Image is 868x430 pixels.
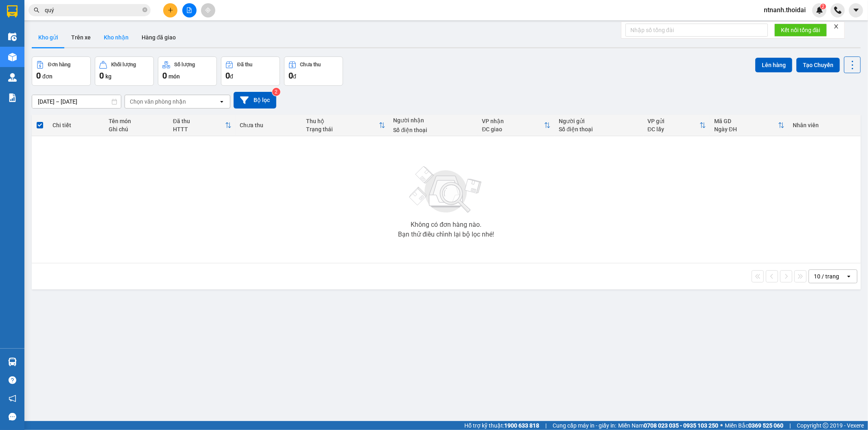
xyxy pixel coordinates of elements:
[644,422,718,429] strong: 0708 023 035 - 0935 103 250
[411,222,481,228] div: Không có đơn hàng nào.
[97,28,135,47] button: Kho nhận
[142,7,147,14] span: close-circle
[225,71,230,80] span: 0
[545,421,547,430] span: |
[625,24,768,37] input: Nhập số tổng đài
[302,115,389,136] th: Toggle SortBy
[405,161,487,218] img: svg+xml;base64,PHN2ZyBjbGFzcz0ibGlzdC1wbHVnX19zdmciIHhtbG5zPSJodHRwOi8vd3d3LnczLm9yZy8yMDAwL3N2Zy...
[186,7,192,13] span: file-add
[109,118,164,124] div: Tên món
[162,71,167,80] span: 0
[237,62,252,67] div: Đã thu
[8,53,17,61] img: warehouse-icon
[720,424,723,427] span: ⚪️
[173,126,225,132] div: HTTT
[394,127,474,133] div: Số điện thoại
[849,3,863,17] button: caret-down
[714,118,778,124] div: Mã GD
[8,73,17,82] img: warehouse-icon
[284,56,343,86] button: Chưa thu0đ
[221,56,280,86] button: Đã thu0đ
[394,117,474,124] div: Người nhận
[306,118,378,124] div: Thu hộ
[9,376,16,384] span: question-circle
[846,273,852,280] svg: open
[7,5,17,17] img: logo-vxr
[647,118,700,124] div: VP gửi
[710,115,789,136] th: Toggle SortBy
[32,95,121,108] input: Select a date range.
[168,73,180,80] span: món
[240,122,298,128] div: Chưa thu
[725,421,783,430] span: Miền Bắc
[814,272,839,280] div: 10 / trang
[272,88,280,96] sup: 2
[748,422,783,429] strong: 0369 525 060
[504,422,539,429] strong: 1900 633 818
[793,122,856,128] div: Nhân viên
[755,58,792,72] button: Lên hàng
[398,231,494,238] div: Bạn thử điều chỉnh lại bộ lọc nhé!
[36,71,41,80] span: 0
[34,7,39,13] span: search
[234,92,276,109] button: Bộ lọc
[130,98,186,106] div: Chọn văn phòng nhận
[174,62,195,67] div: Số lượng
[834,7,842,14] img: phone-icon
[618,421,718,430] span: Miền Nam
[9,395,16,402] span: notification
[774,24,827,37] button: Kết nối tổng đài
[8,358,17,366] img: warehouse-icon
[306,126,378,132] div: Trạng thái
[173,118,225,124] div: Đã thu
[32,28,65,47] button: Kho gửi
[853,7,860,14] span: caret-down
[163,3,177,17] button: plus
[833,24,839,29] span: close
[168,7,173,13] span: plus
[757,5,812,15] span: ntnanh.thoidai
[553,421,616,430] span: Cung cấp máy in - giấy in:
[464,421,539,430] span: Hỗ trợ kỹ thuật:
[32,56,91,86] button: Đơn hàng0đơn
[52,122,101,128] div: Chi tiết
[205,7,211,13] span: aim
[781,26,820,35] span: Kết nối tổng đài
[823,423,829,428] span: copyright
[647,126,700,132] div: ĐC lấy
[135,28,182,47] button: Hàng đã giao
[99,71,104,80] span: 0
[796,58,840,72] button: Tạo Chuyến
[8,33,17,41] img: warehouse-icon
[201,3,215,17] button: aim
[42,73,52,80] span: đơn
[182,3,197,17] button: file-add
[105,73,112,80] span: kg
[293,73,296,80] span: đ
[643,115,710,136] th: Toggle SortBy
[8,93,17,102] img: solution-icon
[714,126,778,132] div: Ngày ĐH
[9,413,16,421] span: message
[822,4,824,9] span: 2
[65,28,97,47] button: Trên xe
[142,7,147,12] span: close-circle
[300,62,321,67] div: Chưa thu
[111,62,136,67] div: Khối lượng
[820,4,826,9] sup: 2
[478,115,555,136] th: Toggle SortBy
[482,126,544,132] div: ĐC giao
[816,7,823,14] img: icon-new-feature
[158,56,217,86] button: Số lượng0món
[559,118,639,124] div: Người gửi
[48,62,70,67] div: Đơn hàng
[109,126,164,132] div: Ghi chú
[95,56,154,86] button: Khối lượng0kg
[230,73,233,80] span: đ
[169,115,236,136] th: Toggle SortBy
[789,421,791,430] span: |
[219,98,225,105] svg: open
[289,71,293,80] span: 0
[482,118,544,124] div: VP nhận
[559,126,639,132] div: Số điện thoại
